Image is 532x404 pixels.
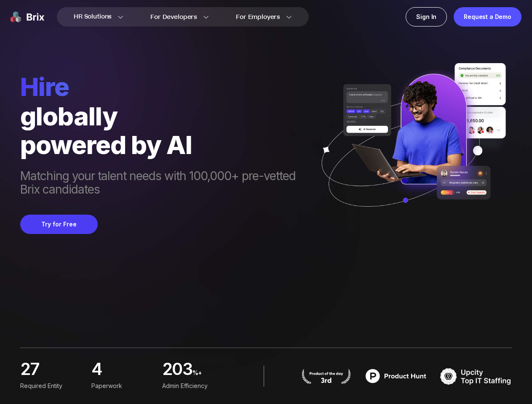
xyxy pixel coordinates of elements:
div: globally [20,102,311,130]
span: For Developers [150,13,197,21]
img: ai generate [311,63,512,224]
span: HR Solutions [74,10,112,24]
img: product hunt badge [360,366,432,387]
div: powered by AI [20,130,311,159]
span: 27 [20,361,40,376]
div: Admin Efficiency [162,381,227,391]
a: Sign In [406,7,447,27]
span: 4 [91,361,102,376]
div: Required Entity [20,381,85,391]
a: Request a Demo [454,7,521,27]
button: Try for Free [20,215,98,234]
div: Paperwork [91,381,156,391]
img: product hunt badge [301,369,352,384]
span: 203 [162,361,192,380]
span: hire [20,72,311,102]
img: TOP IT STAFFING [440,366,512,387]
span: For Employers [236,13,280,21]
span: %+ [192,366,227,384]
span: Matching your talent needs with 100,000+ pre-vetted Brix candidates [20,169,311,198]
